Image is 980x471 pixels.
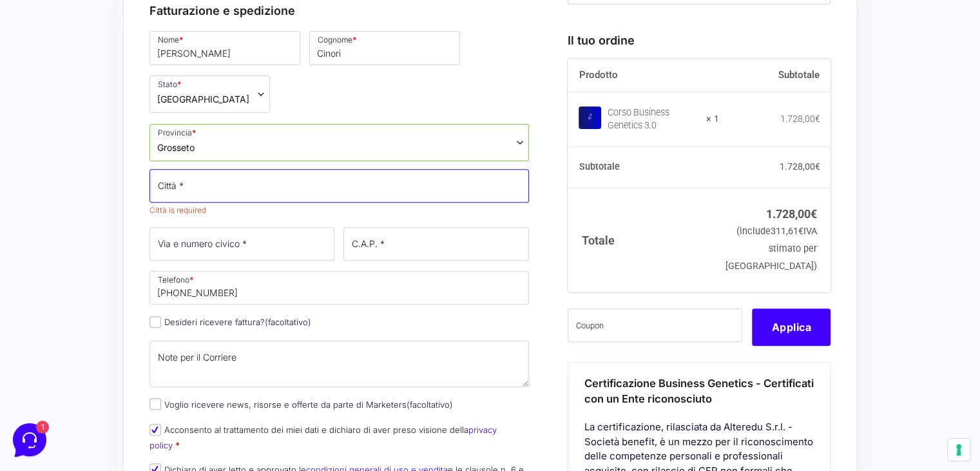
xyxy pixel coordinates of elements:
span: Certificazione Business Genetics - Certificati con un Ente riconosciuto [584,377,814,406]
input: Telefono * [149,271,530,305]
a: AssistenzaTu:Ok grazie mille4 min fa1 [15,67,242,106]
span: Stato [149,75,270,113]
th: Subtotale [719,59,831,92]
input: C.A.P. * [343,227,529,261]
a: [PERSON_NAME][PERSON_NAME], molto felice che sia andato tutto bene Ci vediamo a [GEOGRAPHIC_DATA]... [15,117,242,155]
strong: × 1 [706,113,719,126]
img: dark [21,74,46,99]
p: [PERSON_NAME], molto felice che sia andato tutto bene Ci vediamo a [GEOGRAPHIC_DATA] 🚀 Se dovessi... [54,137,197,150]
span: Città is required [149,205,206,215]
button: Aiuto [168,352,247,382]
input: Desideri ricevere fattura?(facoltativo) [149,316,161,328]
a: privacy policy [149,425,497,450]
button: Le tue preferenze relative al consenso per le tecnologie di tracciamento [948,439,970,461]
span: Italia [157,92,249,106]
p: Tu: Ok grazie mille [54,88,200,101]
a: Apri Centro Assistenza [137,212,237,223]
h2: [PERSON_NAME] 👋 [10,10,216,31]
span: (facoltativo) [265,317,311,327]
iframe: Customerly Messenger Launcher [10,421,49,459]
span: € [814,114,820,124]
button: Home [10,352,90,382]
span: 311,61 [771,226,803,237]
bdi: 1.728,00 [780,114,820,124]
input: Cerca un articolo... [29,240,211,253]
input: Nome * [149,31,300,65]
small: (include IVA stimato per [GEOGRAPHIC_DATA]) [725,226,817,272]
span: Inizia una conversazione [84,168,190,179]
span: Grosseto [157,141,195,154]
button: Applica [752,308,831,346]
label: Voglio ricevere news, risorse e offerte da parte di Marketers [149,399,453,410]
div: Corso Business Genetics 3.0 [608,106,698,132]
span: [PERSON_NAME] [54,122,197,135]
span: Provincia [149,124,530,161]
p: Home [39,370,61,382]
span: Assistenza [54,72,200,85]
span: Le tue conversazioni [21,52,110,62]
bdi: 1.728,00 [779,161,820,172]
span: Trova una risposta [21,212,101,223]
p: Messaggi [111,370,146,382]
input: Acconsento al trattamento dei miei dati e dichiaro di aver preso visione dellaprivacy policy [149,424,161,436]
span: € [811,207,817,221]
img: dark [21,123,46,149]
input: Via e numero civico * [149,227,335,261]
th: Subtotale [568,147,719,188]
img: Corso Business Genetics 3.0 [579,106,601,129]
input: Cognome * [309,31,460,65]
input: Città * [149,169,530,203]
span: € [814,161,820,172]
a: [DEMOGRAPHIC_DATA] tutto [115,52,237,62]
p: 7 mesi fa [204,122,237,134]
button: 1Messaggi [90,352,169,382]
th: Totale [568,188,719,292]
label: Acconsento al trattamento dei miei dati e dichiaro di aver preso visione della [149,425,497,450]
p: Aiuto [198,370,217,382]
h3: Il tuo ordine [568,32,831,49]
input: Voglio ricevere news, risorse e offerte da parte di Marketers(facoltativo) [149,398,161,410]
input: Coupon [568,308,742,342]
label: Desideri ricevere fattura? [149,317,311,327]
span: 1 [129,351,138,360]
h3: Fatturazione e spedizione [149,2,530,19]
span: € [798,226,803,237]
button: Inizia una conversazione [21,161,237,186]
span: 1 [224,88,237,101]
p: 4 min fa [207,72,237,84]
th: Prodotto [568,59,719,92]
bdi: 1.728,00 [766,207,817,221]
span: (facoltativo) [407,399,453,410]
